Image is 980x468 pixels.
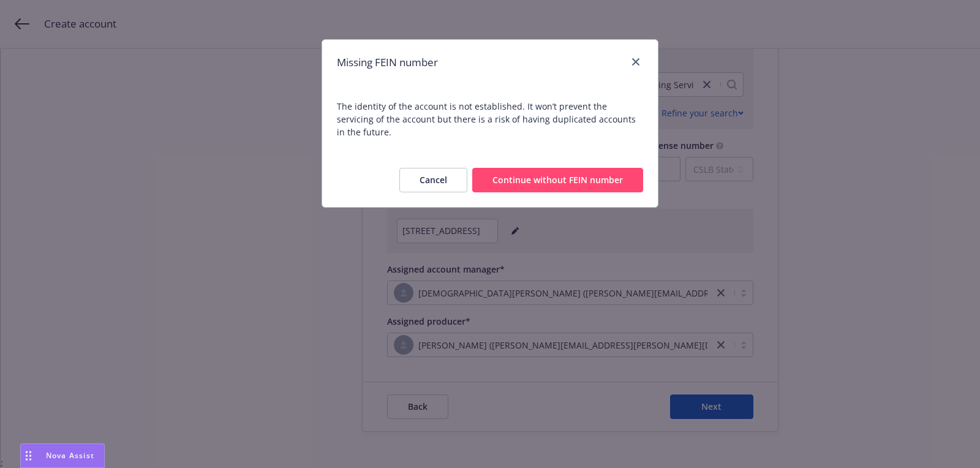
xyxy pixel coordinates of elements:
[628,55,643,69] a: close
[337,55,438,70] h1: Missing FEIN number
[46,450,94,461] span: Nova Assist
[21,444,36,467] div: Drag to move
[399,168,467,192] button: Cancel
[472,168,643,192] button: Continue without FEIN number
[322,85,658,153] span: The identity of the account is not established. It won’t prevent the servicing of the account but...
[20,443,105,468] button: Nova Assist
